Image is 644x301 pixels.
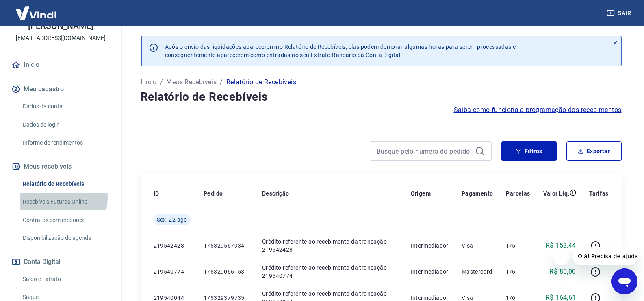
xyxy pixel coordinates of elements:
[20,271,112,288] a: Saldo e Extrato
[5,6,68,12] span: Olá! Precisa de ajuda?
[157,215,187,224] span: Sex, 22 ago
[154,242,191,250] p: 219542428
[141,77,157,87] a: Início
[10,0,63,25] img: Vindi
[454,105,622,115] a: Saiba como funciona a programação dos recebimentos
[160,77,163,87] p: /
[462,189,493,198] p: Pagamento
[553,249,570,265] iframe: Fechar mensagem
[20,98,112,115] a: Dados da conta
[546,241,576,250] p: R$ 153,44
[166,77,217,87] a: Meus Recebíveis
[411,189,431,198] p: Origem
[220,77,223,87] p: /
[411,268,449,276] p: Intermediador
[501,141,557,161] button: Filtros
[204,242,249,250] p: 175329567934
[10,158,112,176] button: Meus recebíveis
[20,176,112,192] a: Relatório de Recebíveis
[20,193,112,210] a: Recebíveis Futuros Online
[549,267,576,277] p: R$ 80,00
[10,253,112,271] button: Conta Digital
[154,268,191,276] p: 219540774
[611,268,637,294] iframe: Botão para abrir a janela de mensagens
[20,116,112,133] a: Dados de login
[462,268,493,276] p: Mastercard
[462,242,493,250] p: Visa
[506,242,530,250] p: 1/5
[20,212,112,228] a: Contratos com credores
[262,189,289,198] p: Descrição
[262,237,398,254] p: Crédito referente ao recebimento da transação 219542428
[20,230,112,246] a: Disponibilização de agenda
[204,189,223,198] p: Pedido
[262,264,398,280] p: Crédito referente ao recebimento da transação 219540774
[28,22,93,31] p: [PERSON_NAME]
[506,268,530,276] p: 1/6
[605,6,634,21] button: Sair
[20,134,112,151] a: Informe de rendimentos
[10,80,112,98] button: Meu cadastro
[16,34,106,42] p: [EMAIL_ADDRESS][DOMAIN_NAME]
[204,268,249,276] p: 175329066153
[154,189,159,198] p: ID
[506,189,530,198] p: Parcelas
[411,242,449,250] p: Intermediador
[566,141,622,161] button: Exportar
[165,43,516,59] p: Após o envio das liquidações aparecerem no Relatório de Recebíveis, elas podem demorar algumas ho...
[141,89,622,105] h4: Relatório de Recebíveis
[377,145,472,157] input: Busque pelo número do pedido
[589,189,609,198] p: Tarifas
[573,247,637,265] iframe: Mensagem da empresa
[543,189,570,198] p: Valor Líq.
[226,77,296,87] p: Relatório de Recebíveis
[10,56,112,74] a: Início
